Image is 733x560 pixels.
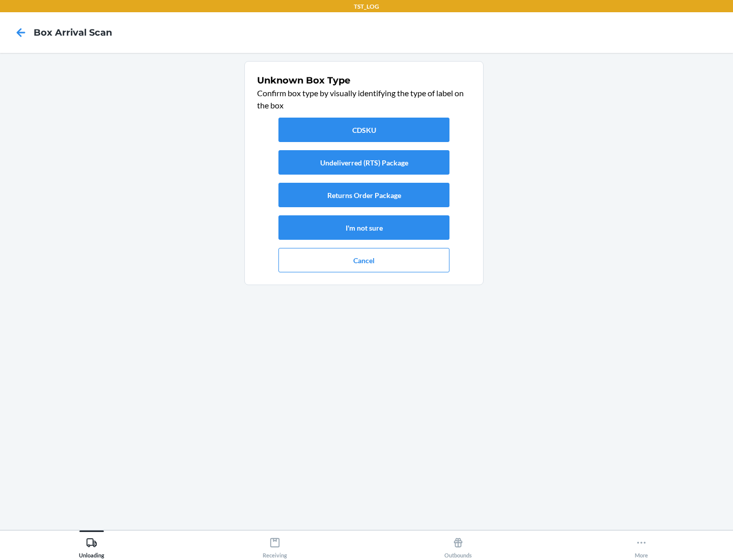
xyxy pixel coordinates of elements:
[354,2,379,11] p: TST_LOG
[278,118,449,142] button: CDSKU
[550,530,733,558] button: More
[278,215,449,240] button: I'm not sure
[34,26,112,39] h4: Box Arrival Scan
[278,183,449,207] button: Returns Order Package
[257,87,471,111] p: Confirm box type by visually identifying the type of label on the box
[278,248,449,272] button: Cancel
[263,533,287,558] div: Receiving
[366,530,550,558] button: Outbounds
[79,533,104,558] div: Unloading
[635,533,648,558] div: More
[278,150,449,175] button: Undeliverred (RTS) Package
[183,530,366,558] button: Receiving
[444,533,472,558] div: Outbounds
[257,74,471,87] h1: Unknown Box Type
